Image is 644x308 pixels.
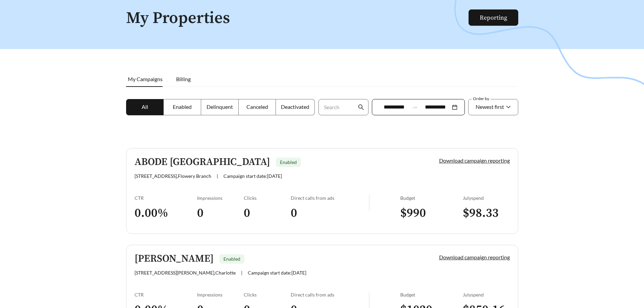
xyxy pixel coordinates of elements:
span: Enabled [280,159,297,165]
h5: ABODE [GEOGRAPHIC_DATA] [135,157,270,168]
img: line [369,195,369,211]
div: July spend [463,292,510,298]
h1: My Properties [126,9,469,27]
a: Reporting [480,14,507,22]
span: Deactivated [281,103,309,110]
h3: $ 98.33 [463,206,510,221]
span: Canceled [246,103,268,110]
button: Reporting [469,9,518,26]
div: Impressions [197,292,244,298]
span: | [241,270,242,276]
span: Campaign start date: [DATE] [248,270,306,276]
span: Billing [176,76,191,82]
span: swap-right [412,104,418,110]
div: Direct calls from ads [291,292,369,298]
a: Download campaign reporting [439,254,510,260]
div: Budget [400,292,463,298]
span: | [217,173,218,179]
span: Enabled [223,256,240,262]
div: Impressions [197,195,244,201]
div: Direct calls from ads [291,195,369,201]
span: [STREET_ADDRESS][PERSON_NAME] , Charlotte [135,270,236,276]
span: Newest first [476,103,504,110]
h5: [PERSON_NAME] [135,253,214,264]
a: Download campaign reporting [439,157,510,164]
h3: 0.00 % [135,206,197,221]
a: ABODE [GEOGRAPHIC_DATA]Enabled[STREET_ADDRESS],Flowery Branch|Campaign start date:[DATE]Download ... [126,148,518,234]
span: Campaign start date: [DATE] [223,173,282,179]
div: July spend [463,195,510,201]
div: Budget [400,195,463,201]
h3: 0 [244,206,291,221]
div: Clicks [244,195,291,201]
div: CTR [135,195,197,201]
span: Enabled [173,103,192,110]
span: to [412,104,418,110]
span: search [358,104,364,110]
img: line [369,292,369,308]
h3: 0 [291,206,369,221]
div: Clicks [244,292,291,298]
span: Delinquent [207,103,233,110]
span: [STREET_ADDRESS] , Flowery Branch [135,173,211,179]
h3: $ 990 [400,206,463,221]
div: CTR [135,292,197,298]
span: My Campaigns [128,76,163,82]
h3: 0 [197,206,244,221]
span: All [142,103,148,110]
